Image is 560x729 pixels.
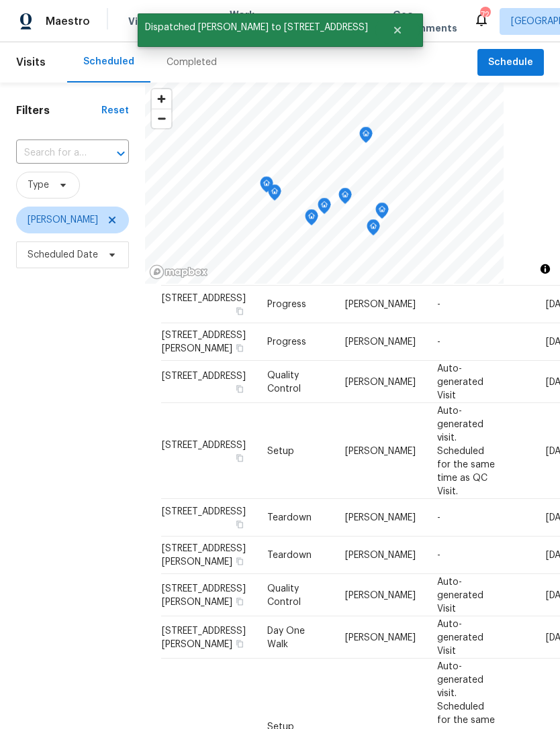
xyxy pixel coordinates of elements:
a: Mapbox homepage [149,264,208,280]
div: Map marker [268,184,281,205]
span: [PERSON_NAME] [345,513,416,522]
button: Copy Address [234,637,246,649]
span: Day One Walk [267,626,305,649]
span: [STREET_ADDRESS] [162,294,246,303]
span: Geo Assignments [393,8,457,35]
span: - [437,513,440,522]
div: Map marker [359,127,373,148]
span: Type [28,178,49,192]
h1: Filters [16,104,101,117]
span: Maestro [46,15,90,28]
button: Toggle attribution [537,261,553,277]
span: Quality Control [267,583,301,606]
input: Search for an address... [16,143,91,164]
div: Map marker [318,198,331,219]
span: Auto-generated Visit [437,619,483,655]
span: Teardown [267,551,312,560]
span: [PERSON_NAME] [345,300,416,309]
button: Open [111,144,130,163]
span: [PERSON_NAME] [345,337,416,347]
span: Scheduled Date [28,248,98,262]
button: Copy Address [234,518,246,530]
div: Map marker [375,203,389,223]
span: Work Orders [230,8,264,35]
span: [STREET_ADDRESS] [162,507,246,516]
div: Scheduled [83,55,134,68]
span: [STREET_ADDRESS][PERSON_NAME] [162,626,246,649]
span: [PERSON_NAME] [345,446,416,455]
div: Completed [167,56,217,69]
span: Visits [128,15,156,28]
span: Dispatched [PERSON_NAME] to [STREET_ADDRESS] [138,13,375,42]
button: Schedule [477,49,544,76]
span: Schedule [488,54,533,71]
span: [STREET_ADDRESS][PERSON_NAME] [162,331,246,353]
div: Map marker [367,219,380,240]
div: Map marker [305,209,318,230]
span: Auto-generated Visit [437,577,483,613]
span: Auto-generated visit. Scheduled for the same time as QC Visit. [437,406,495,496]
div: 72 [480,8,489,21]
span: [STREET_ADDRESS][PERSON_NAME] [162,544,246,567]
div: Map marker [338,188,352,209]
span: Zoom out [152,109,171,128]
span: [PERSON_NAME] [345,551,416,560]
span: [PERSON_NAME] [345,377,416,386]
div: Reset [101,104,129,117]
canvas: Map [145,82,504,284]
span: [PERSON_NAME] [345,590,416,600]
span: Teardown [267,513,312,522]
span: - [437,551,440,560]
span: - [437,300,440,309]
button: Zoom in [152,89,171,109]
span: Auto-generated Visit [437,363,483,400]
div: Map marker [260,176,273,197]
span: [PERSON_NAME] [345,632,416,642]
span: Visits [16,48,46,77]
span: Toggle attribution [541,262,549,276]
button: Copy Address [234,595,246,607]
span: [STREET_ADDRESS] [162,371,246,380]
span: - [437,337,440,347]
button: Zoom out [152,109,171,128]
button: Copy Address [234,555,246,567]
span: [STREET_ADDRESS][PERSON_NAME] [162,583,246,606]
button: Close [375,17,420,44]
span: [PERSON_NAME] [28,213,98,227]
span: [STREET_ADDRESS] [162,440,246,449]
